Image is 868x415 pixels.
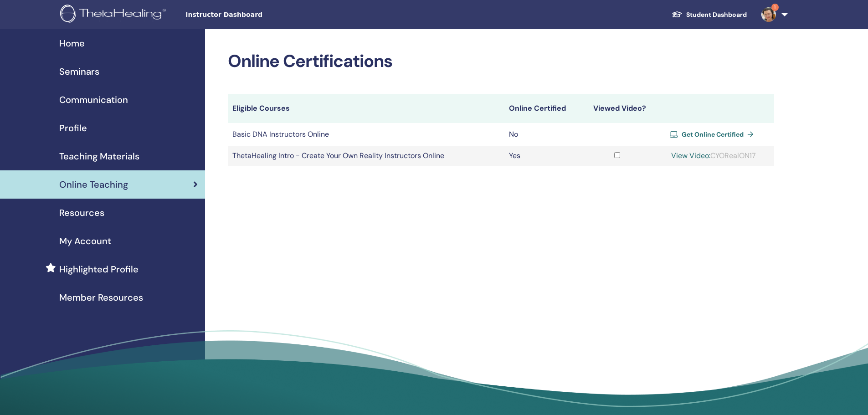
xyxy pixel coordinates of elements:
[657,150,769,161] div: CYORealON17
[185,10,322,20] span: Instructor Dashboard
[59,291,143,304] span: Member Resources
[581,94,653,123] th: Viewed Video?
[671,151,710,160] a: View Video:
[59,178,128,191] span: Online Teaching
[228,51,774,72] h2: Online Certifications
[59,65,99,78] span: Seminars
[59,234,111,248] span: My Account
[59,121,87,135] span: Profile
[228,146,504,166] td: ThetaHealing Intro - Create Your Own Reality Instructors Online
[504,146,581,166] td: Yes
[59,262,139,276] span: Highlighted Profile
[504,94,581,123] th: Online Certified
[672,10,683,18] img: graduation-cap-white.svg
[59,36,85,50] span: Home
[670,128,757,141] a: Get Online Certified
[59,206,104,220] span: Resources
[761,7,776,22] img: default.jpg
[771,4,779,11] span: 1
[228,123,504,146] td: Basic DNA Instructors Online
[59,93,128,107] span: Communication
[664,6,754,23] a: Student Dashboard
[228,94,504,123] th: Eligible Courses
[59,149,139,163] span: Teaching Materials
[682,130,744,138] span: Get Online Certified
[504,123,581,146] td: No
[60,5,169,25] img: logo.png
